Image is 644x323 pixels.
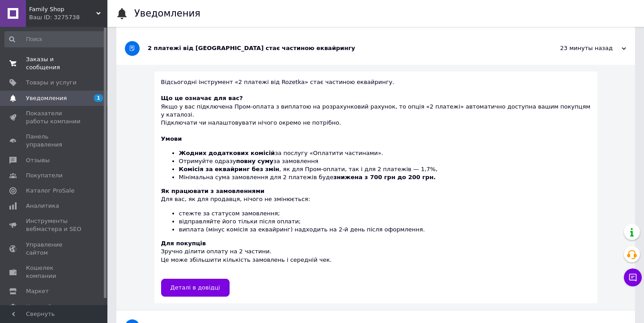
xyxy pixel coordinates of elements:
div: 2 платежі від [GEOGRAPHIC_DATA] стає частиною еквайрингу [148,44,537,52]
h1: Уведомления [134,8,200,19]
span: Family Shop [29,5,96,13]
span: 1 [94,94,103,102]
b: Комісія за еквайринг без змін [179,166,280,172]
span: Покупатели [26,172,63,180]
span: Кошелек компании [26,264,83,280]
span: Показатели работы компании [26,109,83,126]
li: стежте за статусом замовлення; [179,210,591,218]
div: Для вас, як для продавця, нічого не змінюється: [161,187,591,234]
span: Товары и услуги [26,79,77,87]
div: Якщо у вас підключена Пром-оплата з виплатою на розрахунковий рахунок, то опція «2 платежі» автом... [161,94,591,127]
li: відправляйте його тільки після оплати; [179,218,591,226]
div: Зручно ділити оплату на 2 частини. Це може збільшити кількість замовлень і середній чек. [161,239,591,272]
span: Управление сайтом [26,241,83,257]
span: Каталог ProSale [26,187,74,195]
span: Панель управления [26,133,83,149]
b: Як працювати з замовленнями [161,188,264,194]
div: Ваш ID: 3275738 [29,13,107,21]
span: Заказы и сообщения [26,55,83,71]
div: Відсьогодні інструмент «2 платежі від Rozetka» стає частиною еквайрингу. [161,78,591,94]
li: Отримуйте одразу за замовлення [179,157,591,165]
span: Отзывы [26,156,50,164]
b: Для покупців [161,240,206,247]
button: Чат с покупателем [624,268,642,286]
li: , як для Пром-оплати, так і для 2 платежів — 1,7%, [179,165,591,173]
span: Деталі в довідці [171,284,220,291]
span: Маркет [26,287,49,295]
li: виплата (мінус комісія за еквайринг) надходить на 2-й день після оформлення. [179,226,591,234]
b: знижена з 700 грн до 200 грн. [333,174,436,180]
span: Инструменты вебмастера и SEO [26,217,83,233]
span: Уведомления [26,94,67,102]
div: 23 минуты назад [537,44,626,52]
b: Що це означає для вас? [161,95,243,101]
span: Настройки [26,303,59,311]
b: повну суму [236,158,273,164]
input: Поиск [4,31,106,47]
b: Жодних додаткових комісій [179,150,275,156]
b: Умови [161,135,182,142]
a: Деталі в довідці [161,279,230,297]
span: Аналитика [26,202,59,210]
li: Мінімальна сума замовлення для 2 платежів буде [179,173,591,181]
li: за послугу «Оплатити частинами». [179,149,591,157]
